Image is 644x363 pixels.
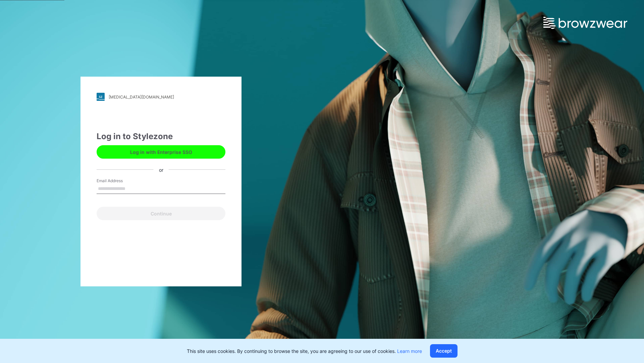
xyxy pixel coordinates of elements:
[430,344,458,358] button: Accept
[397,348,422,354] a: Learn more
[154,166,169,173] div: or
[97,93,225,101] a: [MEDICAL_DATA][DOMAIN_NAME]
[187,348,422,355] p: This site uses cookies. By continuing to browse the site, you are agreeing to our use of cookies.
[543,17,627,29] img: browzwear-logo.e42bd6dac1945053ebaf764b6aa21510.svg
[97,130,225,143] div: Log in to Stylezone
[97,178,144,184] label: Email Address
[97,93,105,101] img: stylezone-logo.562084cfcfab977791bfbf7441f1a819.svg
[97,145,225,159] button: Log in with Enterprise SSO
[109,94,174,99] div: [MEDICAL_DATA][DOMAIN_NAME]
